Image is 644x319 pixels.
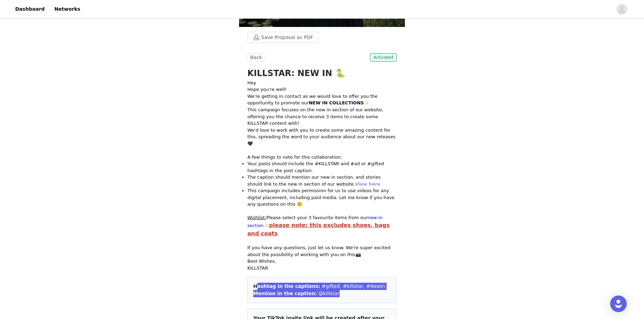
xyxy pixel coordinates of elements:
[247,106,397,127] p: This campaign focuses on the new in section of our website, offering you the chance to receive 3 ...
[247,93,397,106] p: We're getting in contact as we would love to offer you the opportunity to promote our ✨
[247,174,397,187] li: The caption should mention our new in section, and stories should link to the new in section of o...
[247,215,382,228] a: new in section
[322,283,385,289] span: #gifted, #killstar, #NewIn
[247,222,390,237] strong: please note: this excludes shoes, bags and coats
[247,154,397,161] p: A few things to note for this collaboration:
[370,53,397,62] span: Activated
[618,4,625,15] div: avatar
[247,86,397,93] p: Hope you're well!
[610,295,627,312] div: Open Intercom Messenger
[319,291,340,296] span: @killstar
[309,100,364,105] strong: NEW IN COLLECTIONS
[247,244,397,258] p: If you have any questions, just let us know. We're super excited about the possibility of working...
[247,187,397,208] li: This campaign includes permission for us to use videos for any digital placement, including paid ...
[247,32,319,43] button: Save Proposal as PDF
[247,214,397,238] p: Please select your 3 favourite items from our ✨
[247,127,397,147] p: We'd love to work with you to create some amazing content for this, spreading the word to your au...
[247,265,397,272] p: KILLSTAR
[247,258,397,265] p: Best Wishes,
[247,160,397,174] li: Your posts should include the #KILLSTAR and #ad or #gifted hashtags in the post caption.
[247,215,266,220] span: Wishlist:
[247,79,397,86] p: Hey
[11,1,49,17] a: Dashboard
[50,1,84,17] a: Networks
[247,53,265,62] button: Back
[253,283,320,289] span: Hashtag in the captions:
[355,181,380,187] a: View here
[253,291,317,296] span: Mention in the caption:
[247,67,397,79] h1: KILLSTAR: NEW IN 🐍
